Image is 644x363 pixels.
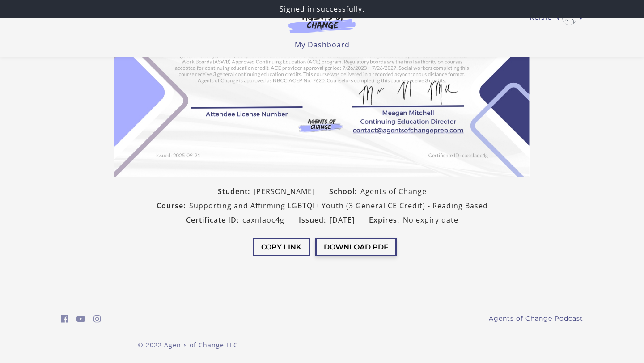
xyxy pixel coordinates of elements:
[242,215,284,225] span: caxnlaoc4g
[329,186,360,197] span: School:
[369,215,403,225] span: Expires:
[299,215,330,225] span: Issued:
[253,238,310,256] button: Copy Link
[157,200,189,211] span: Course:
[403,215,458,225] span: No expiry date
[93,312,101,325] a: https://www.instagram.com/agentsofchangeprep/ (Open in a new window)
[61,340,315,350] p: © 2022 Agents of Change LLC
[360,186,427,197] span: Agents of Change
[61,312,68,325] a: https://www.facebook.com/groups/aswbtestprep (Open in a new window)
[295,40,350,50] a: My Dashboard
[93,315,101,323] i: https://www.instagram.com/agentsofchangeprep/ (Open in a new window)
[530,11,579,25] a: Toggle menu
[315,238,397,256] button: Download PDF
[489,314,583,323] a: Agents of Change Podcast
[218,186,254,197] span: Student:
[61,315,68,323] i: https://www.facebook.com/groups/aswbtestprep (Open in a new window)
[76,315,85,323] i: https://www.youtube.com/c/AgentsofChangeTestPrepbyMeaganMitchell (Open in a new window)
[76,312,85,325] a: https://www.youtube.com/c/AgentsofChangeTestPrepbyMeaganMitchell (Open in a new window)
[330,215,355,225] span: [DATE]
[189,200,488,211] span: Supporting and Affirming LGBTQI+ Youth (3 General CE Credit) - Reading Based
[279,13,365,33] img: Agents of Change Logo
[254,186,315,197] span: [PERSON_NAME]
[4,4,640,14] p: Signed in successfully.
[186,215,242,225] span: Certificate ID:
